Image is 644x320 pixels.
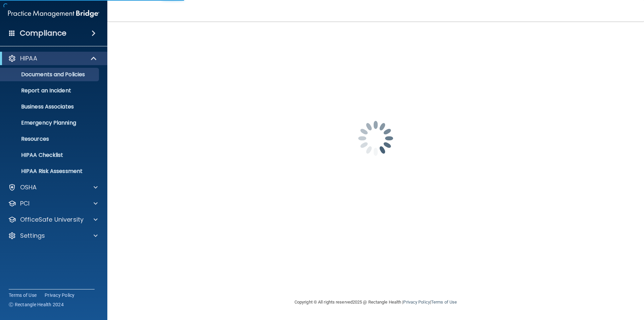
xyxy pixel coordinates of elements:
[4,71,96,78] p: Documents and Policies
[4,152,96,158] p: HIPAA Checklist
[4,136,96,142] p: Resources
[8,216,98,224] a: OfficeSafe University
[253,291,498,313] div: Copyright © All rights reserved 2025 @ Rectangle Health | |
[4,103,96,110] p: Business Associates
[45,292,75,299] a: Privacy Policy
[20,54,37,62] p: HIPAA
[9,301,64,308] span: Ⓒ Rectangle Health 2024
[20,183,37,191] p: OSHA
[8,199,98,208] a: PCI
[20,216,84,224] p: OfficeSafe University
[8,7,99,20] img: PMB logo
[9,292,37,299] a: Terms of Use
[8,54,97,62] a: HIPAA
[20,29,66,38] h4: Compliance
[4,120,96,126] p: Emergency Planning
[4,87,96,94] p: Report an Incident
[8,183,98,191] a: OSHA
[342,105,409,172] img: spinner.e123f6fc.gif
[20,232,45,240] p: Settings
[20,199,30,208] p: PCI
[8,232,98,240] a: Settings
[431,300,457,305] a: Terms of Use
[4,168,96,175] p: HIPAA Risk Assessment
[403,300,430,305] a: Privacy Policy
